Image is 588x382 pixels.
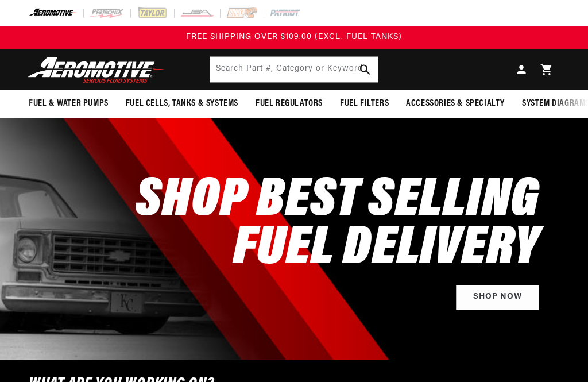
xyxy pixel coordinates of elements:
[117,90,247,117] summary: Fuel Cells, Tanks & Systems
[340,98,389,110] span: Fuel Filters
[247,90,331,117] summary: Fuel Regulators
[210,57,378,82] input: Search Part #, Category or Keyword
[397,90,513,117] summary: Accessories & Specialty
[29,98,109,110] span: Fuel & Water Pumps
[25,56,168,83] img: Aeromotive
[456,285,539,311] a: Shop Now
[186,33,402,41] span: FREE SHIPPING OVER $109.00 (EXCL. FUEL TANKS)
[256,98,323,110] span: Fuel Regulators
[406,98,505,110] span: Accessories & Specialty
[136,177,539,273] h2: SHOP BEST SELLING FUEL DELIVERY
[20,90,117,117] summary: Fuel & Water Pumps
[331,90,397,117] summary: Fuel Filters
[353,57,378,82] button: Search Part #, Category or Keyword
[126,98,238,110] span: Fuel Cells, Tanks & Systems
